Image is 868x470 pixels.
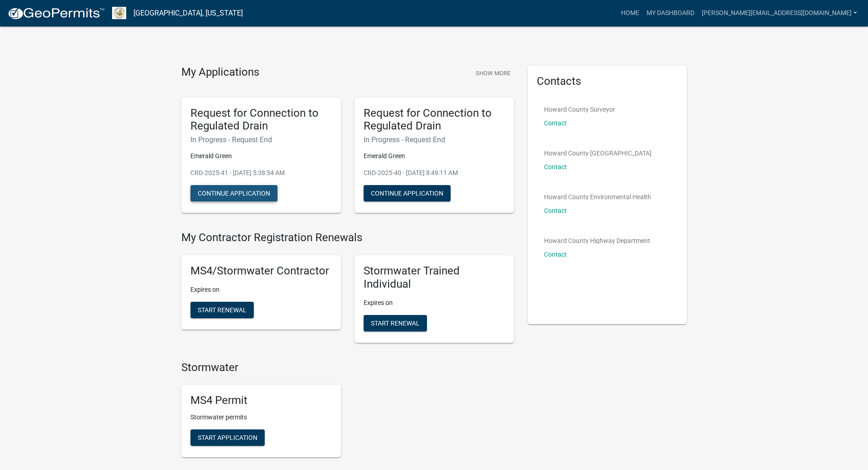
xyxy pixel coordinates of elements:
a: Contact [544,163,567,170]
p: Howard County Environmental Health [544,194,651,200]
h4: My Contractor Registration Renewals [181,231,514,244]
p: Howard County Surveyor [544,106,615,113]
button: Continue Application [190,185,277,201]
a: [GEOGRAPHIC_DATA], [US_STATE] [134,5,243,21]
p: CRD-2025-40 - [DATE] 8:49:11 AM [364,168,505,178]
p: CRD-2025-41 - [DATE] 5:38:54 AM [190,168,332,178]
span: Start Renewal [198,306,247,313]
button: Start Renewal [190,302,254,318]
a: Contact [544,207,567,214]
button: Start Renewal [364,315,427,331]
h5: Stormwater Trained Individual [364,264,505,291]
a: Home [617,5,643,22]
h5: MS4 Permit [190,394,332,407]
a: [PERSON_NAME][EMAIL_ADDRESS][DOMAIN_NAME] [698,5,861,22]
wm-registration-list-section: My Contractor Registration Renewals [181,231,514,350]
button: Continue Application [364,185,451,201]
a: My Dashboard [643,5,698,22]
p: Emerald Green [364,151,505,161]
h5: MS4/Stormwater Contractor [190,264,332,278]
span: Start Renewal [371,319,420,326]
button: Start Application [190,429,265,446]
h4: Stormwater [181,361,514,374]
h4: My Applications [181,66,259,79]
span: Start Application [198,434,257,441]
h5: Request for Connection to Regulated Drain [364,107,505,133]
p: Stormwater permits [190,413,332,422]
h6: In Progress - Request End [190,135,332,144]
p: Expires on [364,298,505,308]
p: Expires on [190,285,332,294]
p: Emerald Green [190,151,332,161]
img: Howard County, Indiana [112,7,126,19]
p: Howard County Highway Department [544,238,650,244]
button: Show More [472,66,514,81]
h5: Contacts [537,75,678,88]
a: Contact [544,251,567,258]
h6: In Progress - Request End [364,135,505,144]
a: Contact [544,119,567,127]
h5: Request for Connection to Regulated Drain [190,107,332,133]
p: Howard County [GEOGRAPHIC_DATA] [544,150,652,156]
